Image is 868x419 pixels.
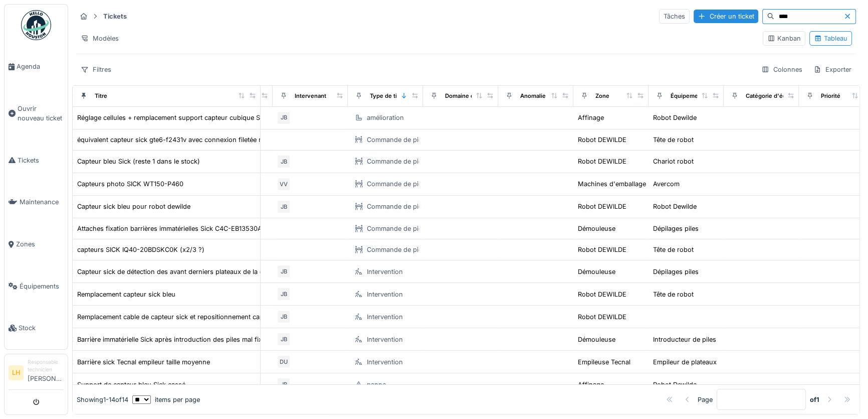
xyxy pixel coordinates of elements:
[578,224,615,233] div: Démouleuse
[659,9,690,24] div: Tâches
[809,62,856,77] div: Exporter
[595,92,609,100] div: Zone
[132,395,200,404] div: items per page
[653,290,694,299] div: Tête de robot
[367,357,403,367] div: Intervention
[698,395,713,404] div: Page
[5,88,68,139] a: Ouvrir nouveau ticket
[77,113,284,122] div: Réglage cellules + remplacement support capteur cubique Sick bleu
[277,155,291,169] div: JB
[653,267,699,276] div: Dépilages piles
[5,223,68,265] a: Zones
[277,264,291,278] div: JB
[77,335,353,344] div: Barrière immatérielle Sick après introduction des piles mal fixée, bouge et se met en défaut
[367,179,432,189] div: Commande de pièces
[367,267,403,276] div: Intervention
[9,358,64,390] a: LH Responsable technicien[PERSON_NAME]
[77,245,204,254] div: capteurs SICK IQ40-20BDSKC0K (x2/3 ?)
[578,312,626,322] div: Robot DEWILDE
[5,46,68,88] a: Agenda
[28,358,64,374] div: Responsable technicien
[653,335,716,344] div: Introducteur de piles
[653,157,694,166] div: Chariot robot
[77,267,357,276] div: Capteur sick de détection des avant derniers plateaux de la dépileuse ne voit pas assez loin
[18,156,64,165] span: Tickets
[76,31,123,46] div: Modèles
[77,135,324,145] div: équivalent capteur sick gte6-f2431v avec connexion filetée métrique (4-5 pins ?)
[277,200,291,214] div: JB
[77,380,185,389] div: Support de capteur bleu Sick cassé
[578,179,646,189] div: Machines d'emballage
[77,224,281,233] div: Attaches fixation barrières immatérielles Sick C4C-EB13530A10000
[277,377,291,391] div: JB
[19,323,64,333] span: Stock
[578,113,604,122] div: Affinage
[95,92,107,100] div: Titre
[20,282,64,291] span: Équipements
[77,179,183,189] div: Capteurs photo SICK WT150-P460
[99,12,131,21] strong: Tickets
[578,380,604,389] div: Affinage
[16,239,64,249] span: Zones
[821,92,840,100] div: Priorité
[810,395,819,404] strong: of 1
[653,202,697,211] div: Robot Dewilde
[277,310,291,324] div: JB
[295,92,326,100] div: Intervenant
[5,265,68,308] a: Équipements
[671,92,704,100] div: Équipement
[5,139,68,182] a: Tickets
[367,380,386,389] div: panne
[367,312,403,322] div: Intervention
[367,224,432,233] div: Commande de pièces
[653,224,699,233] div: Dépilages piles
[746,92,812,100] div: Catégorie d'équipement
[367,202,432,211] div: Commande de pièces
[367,113,404,122] div: amélioration
[9,365,24,380] li: LH
[277,355,291,369] div: DU
[367,290,403,299] div: Intervention
[277,111,291,125] div: JB
[18,104,64,123] span: Ouvrir nouveau ticket
[578,202,626,211] div: Robot DEWILDE
[653,135,694,145] div: Tête de robot
[653,380,697,389] div: Robot Dewilde
[77,157,200,166] div: Capteur bleu Sick (reste 1 dans le stock)
[77,202,190,211] div: Capteur sick bleu pour robot dewilde
[578,335,615,344] div: Démouleuse
[653,113,697,122] div: Robot Dewilde
[367,135,432,145] div: Commande de pièces
[5,181,68,223] a: Maintenance
[21,10,51,40] img: Badge_color-CXgf-gQk.svg
[370,92,409,100] div: Type de ticket
[814,34,847,43] div: Tableau
[5,307,68,349] a: Stock
[367,245,432,254] div: Commande de pièces
[76,62,116,77] div: Filtres
[77,395,128,404] div: Showing 1 - 14 of 14
[767,34,801,43] div: Kanban
[653,357,717,367] div: Empileur de plateaux
[757,62,807,77] div: Colonnes
[578,135,626,145] div: Robot DEWILDE
[277,177,291,191] div: VV
[277,287,291,301] div: JB
[578,245,626,254] div: Robot DEWILDE
[367,157,432,166] div: Commande de pièces
[445,92,502,100] div: Domaine d'expertise
[77,312,410,322] div: Remplacement cable de capteur sick et repositionnement capteur de détection de grilles en entrée ...
[578,290,626,299] div: Robot DEWILDE
[17,62,64,71] span: Agenda
[578,357,630,367] div: Empileuse Tecnal
[20,197,64,207] span: Maintenance
[653,245,694,254] div: Tête de robot
[578,267,615,276] div: Démouleuse
[694,10,758,23] div: Créer un ticket
[367,335,403,344] div: Intervention
[578,157,626,166] div: Robot DEWILDE
[520,92,546,100] div: Anomalie
[653,179,680,189] div: Avercom
[77,290,175,299] div: Remplacement capteur sick bleu
[28,358,64,387] li: [PERSON_NAME]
